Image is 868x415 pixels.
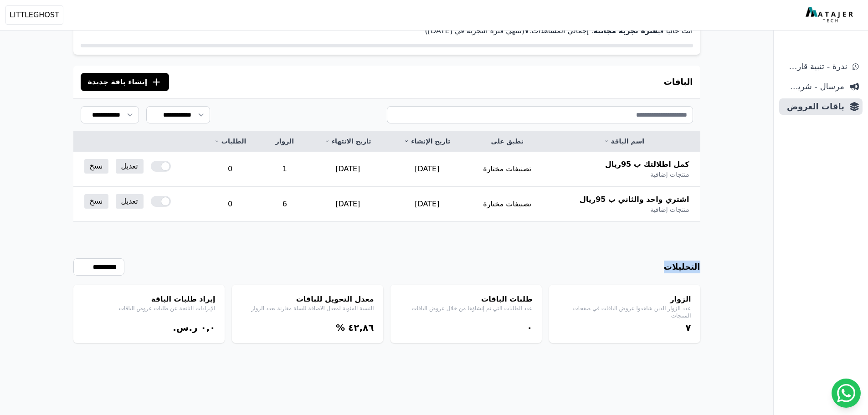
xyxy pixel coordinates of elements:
span: كمل اطلالتك ب 95ريال [605,159,689,170]
td: 1 [262,152,308,187]
span: باقات العروض [783,100,844,113]
a: تاريخ الإنشاء [398,137,456,146]
td: [DATE] [387,152,467,187]
span: ندرة - تنبية قارب علي النفاذ [783,60,847,73]
bdi: ۰,۰ [200,322,215,333]
a: تعديل [116,159,144,174]
div: ٧ [558,321,691,334]
td: تصنيفات مختارة [467,152,548,187]
h4: إيراد طلبات الباقة [82,294,216,305]
th: الزوار [262,131,308,152]
td: 0 [199,187,261,222]
a: اسم الباقة [559,137,689,146]
a: نسخ [84,194,108,209]
span: LITTLEGHOST [10,10,59,20]
td: تصنيفات مختارة [467,187,548,222]
button: LITTLEGHOST [5,5,63,25]
td: [DATE] [308,187,388,222]
td: [DATE] [387,187,467,222]
span: منتجات إضافية [650,170,689,179]
span: منتجات إضافية [650,205,689,214]
span: اشتري واحد والثاني ب 95ريال [580,194,689,205]
span: إنشاء باقة جديدة [88,77,148,87]
td: 6 [262,187,308,222]
td: 0 [199,152,261,187]
h4: طلبات الباقات [400,294,533,305]
a: نسخ [84,159,108,174]
span: ر.س. [173,322,197,333]
bdi: ٤٢,٨٦ [348,322,374,333]
p: عدد الزوار الذين شاهدوا عروض الباقات في صفحات المنتجات [558,305,691,319]
strong: فترة تجربة مجانية [593,26,657,35]
h4: معدل التحويل للباقات [241,294,374,305]
strong: ٧ [524,26,529,35]
a: تعديل [116,194,144,209]
th: تطبق على [467,131,548,152]
p: أنت حاليا في . إجمالي المشاهدات: (تنتهي فترة التجربة في [DATE]) [81,26,693,36]
p: الإيرادات الناتجة عن طلبات عروض الباقات [82,305,216,312]
h4: الزوار [558,294,691,305]
a: تاريخ الانتهاء [319,137,377,146]
a: الطلبات [210,137,250,146]
p: النسبة المئوية لمعدل الاضافة للسلة مقارنة بعدد الزوار [241,305,374,312]
img: MatajerTech Logo [806,7,855,23]
span: مرسال - شريط دعاية [783,80,844,93]
p: عدد الطلبات التي تم إنشاؤها من خلال عروض الباقات [400,305,533,312]
td: [DATE] [308,152,388,187]
h3: التحليلات [664,261,700,273]
span: % [336,322,345,333]
h3: الباقات [664,76,693,88]
div: ۰ [400,321,533,334]
button: إنشاء باقة جديدة [81,73,169,91]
